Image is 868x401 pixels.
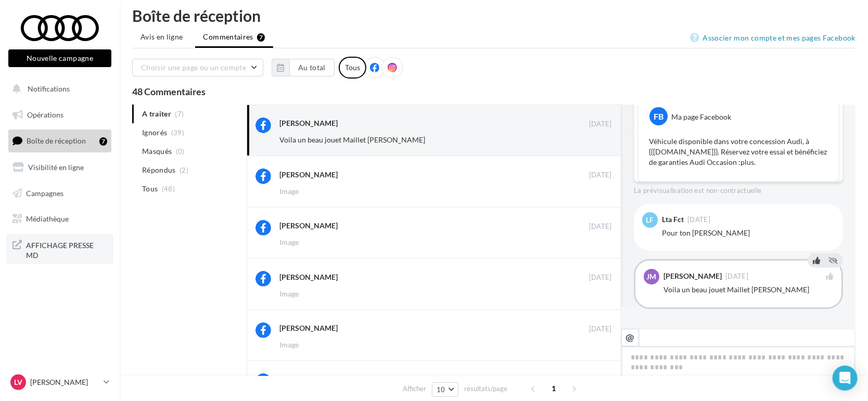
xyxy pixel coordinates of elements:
[8,49,111,67] button: Nouvelle campagne
[647,271,657,282] span: JM
[279,238,299,247] span: Image
[26,188,63,197] span: Campagnes
[621,329,639,346] button: @
[142,146,172,157] span: Masqués
[171,128,184,137] span: (39)
[646,215,654,225] span: LF
[6,78,109,100] button: Notifications
[132,8,856,23] div: Boîte de réception
[8,372,111,392] a: LV [PERSON_NAME]
[180,166,188,174] span: (2)
[279,340,299,349] span: Image
[99,137,107,146] div: 7
[279,187,299,196] span: Image
[279,374,338,385] div: [PERSON_NAME]
[142,165,176,175] span: Répondus
[279,221,338,231] div: [PERSON_NAME]
[687,216,710,223] span: [DATE]
[649,136,828,167] p: Véhicule disponible dans votre concession Audi, à {{[DOMAIN_NAME]}}. Réservez votre essai et béné...
[272,59,335,76] button: Au total
[162,185,175,193] span: (48)
[14,377,22,387] span: LV
[663,284,833,295] div: Voila un beau jouet Maillet [PERSON_NAME]
[142,127,167,138] span: Ignorés
[671,112,731,122] div: Ma page Facebook
[279,135,425,144] span: Voila un beau jouet Maillet [PERSON_NAME]
[6,183,113,204] a: Campagnes
[589,171,612,180] span: [DATE]
[279,170,338,180] div: [PERSON_NAME]
[6,208,113,230] a: Médiathèque
[403,384,426,394] span: Afficher
[464,384,507,394] span: résultats/page
[142,184,158,194] span: Tous
[132,87,856,96] div: 48 Commentaires
[279,289,299,298] span: Image
[589,222,612,231] span: [DATE]
[141,32,183,42] span: Avis en ligne
[725,273,748,280] span: [DATE]
[26,238,107,261] span: AFFICHAGE PRESSE MD
[289,59,335,76] button: Au total
[6,157,113,178] a: Visibilité en ligne
[28,163,84,172] span: Visibilité en ligne
[141,63,246,72] span: Choisir une page ou un compte
[279,118,338,128] div: [PERSON_NAME]
[339,57,366,79] div: Tous
[663,273,722,280] div: [PERSON_NAME]
[27,136,86,145] span: Boîte de réception
[6,104,113,126] a: Opérations
[589,120,612,129] span: [DATE]
[833,366,858,391] div: Open Intercom Messenger
[176,147,185,156] span: (0)
[634,182,843,196] div: La prévisualisation est non-contractuelle
[279,323,338,333] div: [PERSON_NAME]
[30,377,99,387] p: [PERSON_NAME]
[26,214,69,223] span: Médiathèque
[132,59,263,76] button: Choisir une page ou un compte
[589,325,612,334] span: [DATE]
[28,84,70,93] span: Notifications
[589,273,612,282] span: [DATE]
[662,216,684,223] div: Lta Fct
[437,385,445,394] span: 10
[626,332,635,342] i: @
[6,234,113,265] a: AFFICHAGE PRESSE MD
[6,130,113,152] a: Boîte de réception7
[432,382,458,397] button: 10
[546,380,563,397] span: 1
[662,228,835,238] div: Pour ton [PERSON_NAME]
[279,272,338,282] div: [PERSON_NAME]
[691,32,856,44] a: Associer mon compte et mes pages Facebook
[649,107,668,125] div: FB
[27,110,63,119] span: Opérations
